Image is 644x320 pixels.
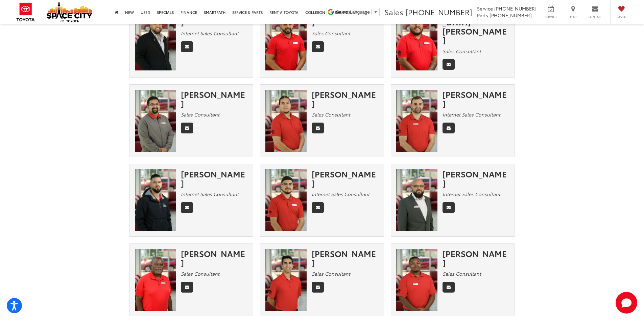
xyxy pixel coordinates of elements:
em: Sales Consultant [312,30,350,37]
a: Email [312,202,324,213]
span: Contact [588,15,603,19]
img: Andrew Irizarry [135,8,176,70]
div: [PERSON_NAME] [443,169,509,187]
img: Cesar Vasquez [265,8,307,70]
div: [PERSON_NAME] [181,8,248,26]
em: Sales Consultant [443,270,481,277]
em: Sales Consultant [181,111,219,118]
span: [PHONE_NUMBER] [494,5,536,12]
a: Email [443,123,455,133]
a: Email [443,282,455,293]
div: [PERSON_NAME] [181,249,248,267]
a: Select Language​ [336,9,378,15]
em: Internet Sales Consultant [443,111,500,118]
img: Andres Hernandez [135,169,176,231]
div: [PERSON_NAME] [312,90,379,108]
img: Melvin Shephard [135,249,176,311]
button: Toggle Chat Window [616,292,637,314]
span: Sales [384,6,403,17]
a: Email [443,202,455,213]
span: [PHONE_NUMBER] [490,12,532,19]
img: Reece Meyer [396,90,437,152]
img: Jesus Silva [265,169,307,231]
span: Service [543,15,558,19]
img: Giovanni Puga [265,90,307,152]
em: Sales Consultant [181,270,219,277]
img: Arman Askari [265,249,307,311]
em: Internet Sales Consultant [443,191,500,197]
div: [DEMOGRAPHIC_DATA][PERSON_NAME] [443,8,509,44]
span: Select Language [336,9,370,15]
div: [PERSON_NAME] [312,249,379,267]
img: Space City Toyota [47,1,92,22]
span: Parts [477,12,488,19]
a: Email [181,282,193,293]
div: [PERSON_NAME] [312,169,379,187]
img: Nick Hawthorne [396,249,437,311]
em: Internet Sales Consultant [181,191,239,197]
a: Email [181,202,193,213]
a: Email [443,59,455,70]
svg: Start Chat [616,292,637,314]
div: [PERSON_NAME] [312,8,379,26]
a: Email [181,41,193,52]
div: [PERSON_NAME] [181,90,248,108]
span: [PHONE_NUMBER] [405,6,472,17]
em: Sales Consultant [312,270,350,277]
em: Internet Sales Consultant [312,191,369,197]
img: Syed Ahmed [135,90,176,152]
span: Service [477,5,493,12]
span: Saved [614,15,629,19]
span: Map [566,15,580,19]
img: Cesar Solis [396,169,437,231]
a: Email [312,123,324,133]
a: Email [312,41,324,52]
div: [PERSON_NAME] [443,90,509,108]
em: Sales Consultant [312,111,350,118]
em: Sales Consultant [443,48,481,55]
div: [PERSON_NAME] [443,249,509,267]
em: Internet Sales Consultant [181,30,239,37]
div: [PERSON_NAME] [181,169,248,187]
a: Email [312,282,324,293]
span: ▼ [374,9,378,15]
a: Email [181,123,193,133]
img: Jesuz Farias [396,8,437,70]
